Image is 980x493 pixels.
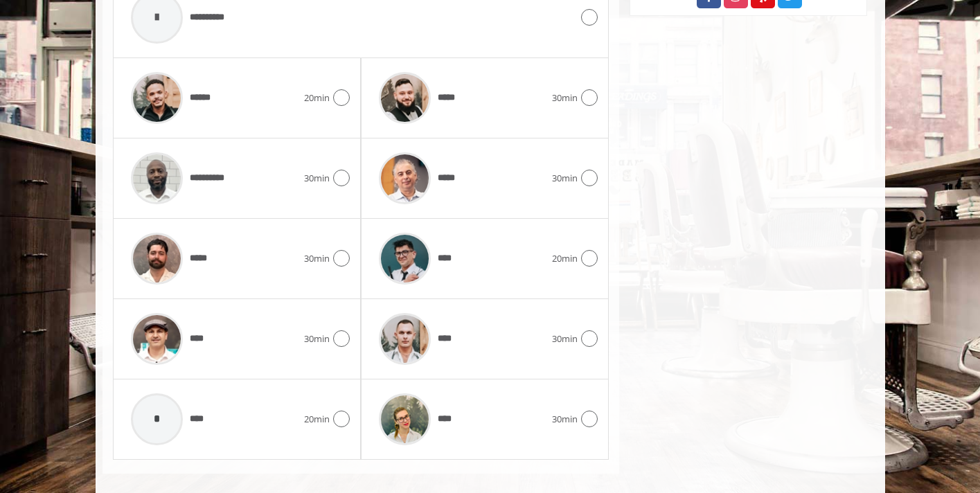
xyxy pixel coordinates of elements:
[552,251,578,266] span: 20min
[552,91,578,105] span: 30min
[304,251,330,266] span: 30min
[552,412,578,427] span: 30min
[304,91,330,105] span: 20min
[304,332,330,346] span: 30min
[552,332,578,346] span: 30min
[304,412,330,427] span: 20min
[304,171,330,186] span: 30min
[552,171,578,186] span: 30min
